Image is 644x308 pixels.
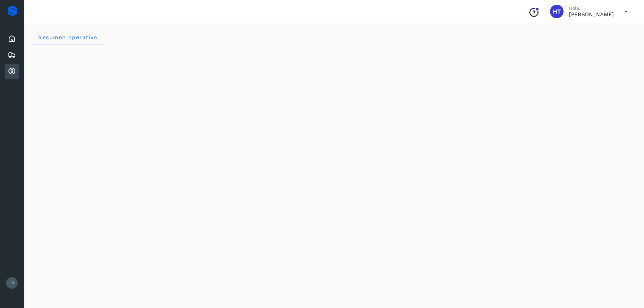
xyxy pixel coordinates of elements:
[38,34,98,41] span: Resumen operativo
[569,11,614,18] p: Hugo Torres Aguilar
[5,64,19,79] div: Cuentas por cobrar
[569,5,614,11] p: Hola,
[5,31,19,46] div: Inicio
[5,48,19,63] div: Embarques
